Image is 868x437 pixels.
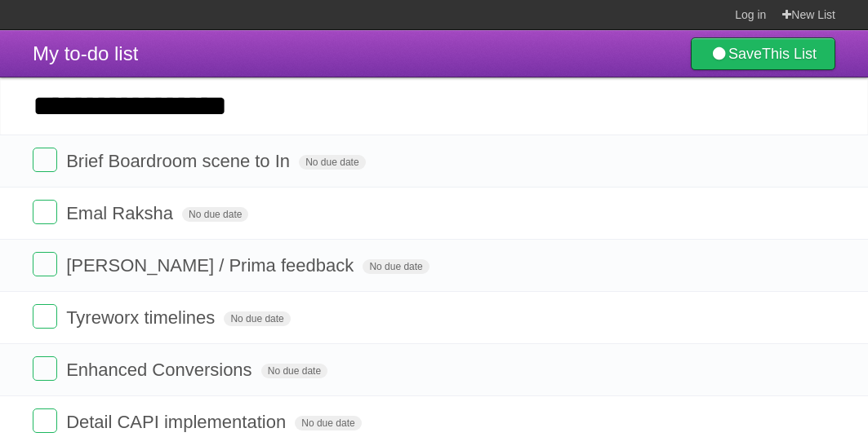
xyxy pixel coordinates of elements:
[66,255,358,276] span: [PERSON_NAME] / Prima feedback
[66,307,219,328] span: Tyreworx timelines
[182,207,248,222] span: No due date
[33,304,57,329] label: Done
[33,42,138,64] span: My to-do list
[66,203,177,223] span: Emal Raksha
[363,259,429,274] span: No due date
[295,416,361,430] span: No due date
[33,252,57,276] label: Done
[33,408,57,433] label: Done
[66,412,290,432] span: Detail CAPI implementation
[66,360,256,380] span: Enhanced Conversions
[691,38,835,70] a: SaveThis List
[299,155,365,170] span: No due date
[33,356,57,381] label: Done
[261,364,327,378] span: No due date
[224,311,290,326] span: No due date
[762,46,817,62] b: This List
[33,200,57,224] label: Done
[66,151,294,171] span: Brief Boardroom scene to In
[33,148,57,172] label: Done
